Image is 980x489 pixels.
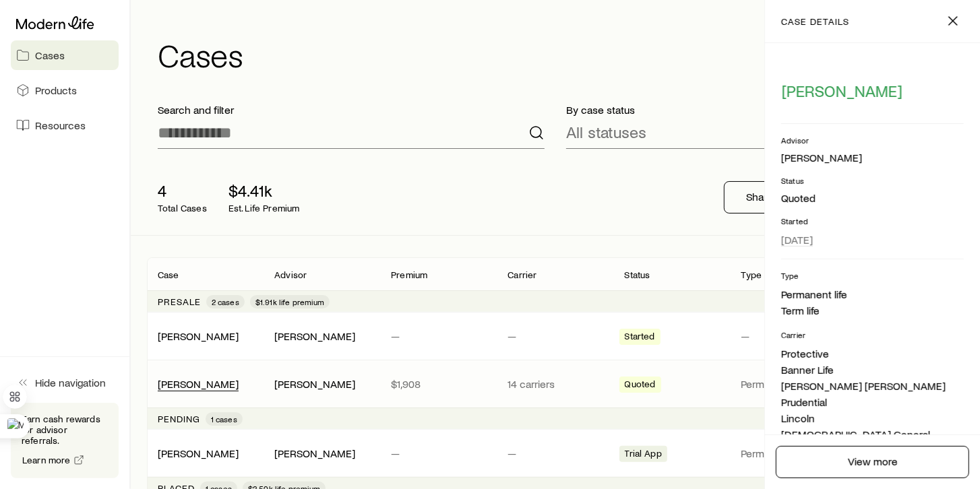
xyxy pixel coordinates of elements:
p: — [508,329,603,343]
span: Cases [35,48,65,62]
div: Earn cash rewards for advisor referrals.Learn more [11,403,119,478]
span: 1 cases [211,414,237,424]
div: [PERSON_NAME] [158,329,239,344]
a: [PERSON_NAME] [158,329,239,342]
p: Status [625,269,650,280]
a: [PERSON_NAME] [158,447,239,459]
div: [PERSON_NAME] [158,377,239,391]
span: Products [35,84,77,97]
span: [PERSON_NAME] [782,81,902,100]
div: [PERSON_NAME] [274,377,355,391]
h1: Cases [158,38,964,71]
button: Hide navigation [11,368,119,397]
button: Share fact finder [724,181,846,214]
span: Learn more [22,455,71,465]
span: 2 cases [212,296,239,307]
p: Advisor [274,269,307,280]
p: $4.41k [228,181,300,200]
p: Premium [391,269,427,280]
div: [PERSON_NAME] [158,447,239,461]
p: Type [781,270,964,281]
span: [DATE] [781,233,813,247]
p: Presale [158,296,201,307]
p: Est. Life Premium [228,203,300,214]
p: $1,908 [391,377,486,391]
p: Earn cash rewards for advisor referrals. [22,414,108,446]
li: Prudential [781,394,964,410]
li: Lincoln [781,410,964,426]
div: [PERSON_NAME] [274,447,355,461]
p: Search and filter [158,103,545,117]
p: By case status [566,103,953,117]
div: [PERSON_NAME] [274,329,355,344]
p: Total Cases [158,203,207,214]
li: Protective [781,346,964,362]
p: — [391,329,486,343]
div: [PERSON_NAME] [781,151,862,165]
p: Permanent life, Term life [741,447,836,460]
li: Permanent life [781,286,964,302]
span: Resources [35,119,86,132]
li: Term life [781,302,964,319]
p: — [508,447,603,460]
p: 4 [158,181,207,200]
span: Started [625,331,655,345]
p: Carrier [781,329,964,340]
p: Started [781,216,964,226]
p: — [391,447,486,460]
p: Pending [158,414,200,424]
p: Quoted [781,191,964,205]
p: Advisor [781,135,964,145]
p: Type [741,269,762,280]
button: [PERSON_NAME] [781,81,903,102]
p: case details [781,16,849,27]
p: Status [781,175,964,186]
p: Permanent life, Term life [741,377,836,391]
span: Quoted [625,379,656,393]
li: Banner Life [781,362,964,378]
span: Trial App [625,448,662,462]
span: $1.91k life premium [255,296,324,307]
a: Resources [11,110,119,140]
a: Cases [11,40,119,70]
p: Case [158,269,179,280]
p: Share fact finder [746,190,824,203]
p: — [741,329,836,343]
a: Products [11,75,119,105]
a: View more [776,446,969,478]
li: [DEMOGRAPHIC_DATA] General [781,426,964,443]
p: Carrier [508,269,537,280]
span: Hide navigation [35,376,106,389]
p: All statuses [566,123,646,141]
a: [PERSON_NAME] [158,377,239,390]
p: 14 carriers [508,377,603,391]
li: [PERSON_NAME] [PERSON_NAME] [781,378,964,394]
